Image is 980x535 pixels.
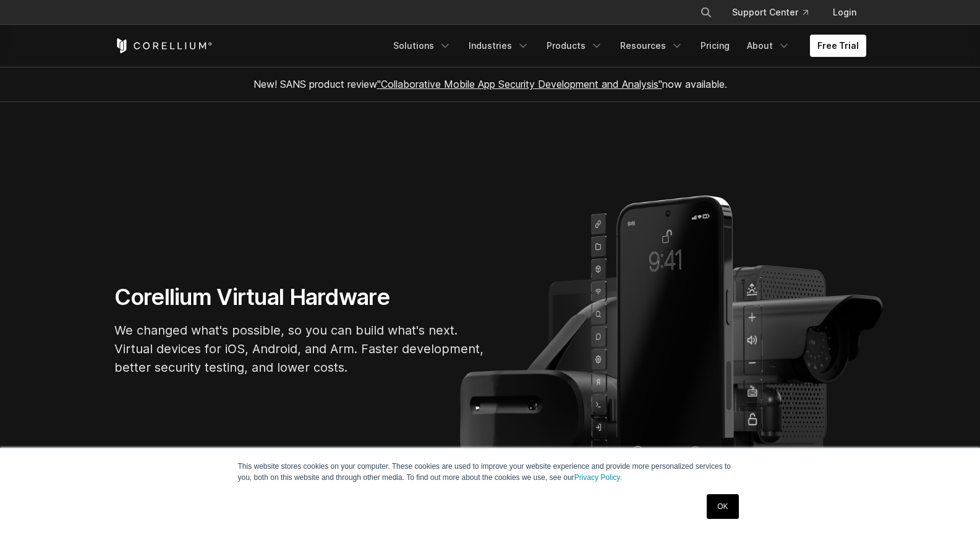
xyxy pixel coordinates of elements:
[574,473,622,482] a: Privacy Policy.
[114,283,485,311] h1: Corellium Virtual Hardware
[377,78,662,90] a: "Collaborative Mobile App Security Development and Analysis"
[685,1,866,24] div: Navigation Menu
[238,461,743,483] p: This website stores cookies on your computer. These cookies are used to improve your website expe...
[461,35,537,57] a: Industries
[739,35,798,57] a: About
[386,35,459,57] a: Solutions
[810,35,866,57] a: Free Trial
[613,35,691,57] a: Resources
[114,38,213,53] a: Corellium Home
[695,1,717,24] button: Search
[386,35,866,57] div: Navigation Menu
[114,321,485,377] p: We changed what's possible, so you can build what's next. Virtual devices for iOS, Android, and A...
[823,1,866,24] a: Login
[539,35,610,57] a: Products
[707,494,738,519] a: OK
[722,1,818,24] a: Support Center
[693,35,737,57] a: Pricing
[254,78,727,90] span: New! SANS product review now available.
